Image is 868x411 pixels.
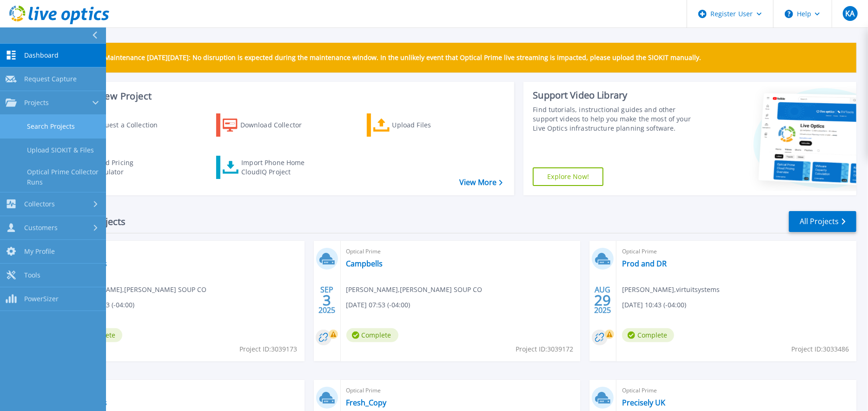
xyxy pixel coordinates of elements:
[459,178,503,187] a: View More
[216,113,320,137] a: Download Collector
[66,156,170,179] a: Cloud Pricing Calculator
[789,211,856,232] a: All Projects
[845,10,855,17] span: KA
[533,105,702,133] div: Find tutorials, instructional guides and other support videos to help you make the most of your L...
[622,285,720,295] span: [PERSON_NAME] , virtuitsystems
[533,167,603,186] a: Explore Now!
[70,385,299,396] span: Optical Prime
[66,91,503,101] h3: Start a New Project
[24,75,77,83] span: Request Capture
[622,246,851,257] span: Optical Prime
[622,398,665,407] a: Precisely UK
[24,200,55,208] span: Collectors
[346,328,398,342] span: Complete
[346,285,483,295] span: [PERSON_NAME] , [PERSON_NAME] SOUP CO
[24,295,59,303] span: PowerSizer
[346,398,387,407] a: Fresh_Copy
[318,283,336,317] div: SEP 2025
[70,285,206,295] span: [PERSON_NAME] , [PERSON_NAME] SOUP CO
[24,271,40,279] span: Tools
[346,300,411,310] span: [DATE] 07:53 (-04:00)
[93,116,167,134] div: Request a Collection
[367,113,470,137] a: Upload Files
[516,344,573,354] span: Project ID: 3039172
[24,99,49,107] span: Projects
[24,51,59,60] span: Dashboard
[241,158,314,177] div: Import Phone Home CloudIQ Project
[622,385,851,396] span: Optical Prime
[24,224,58,232] span: Customers
[91,158,166,177] div: Cloud Pricing Calculator
[595,296,611,304] span: 29
[622,328,674,342] span: Complete
[792,344,849,354] span: Project ID: 3033486
[69,54,701,61] p: Scheduled Maintenance [DATE][DATE]: No disruption is expected during the maintenance window. In t...
[346,385,575,396] span: Optical Prime
[346,259,383,268] a: Campbells
[70,246,299,257] span: Optical Prime
[323,296,331,304] span: 3
[66,113,170,137] a: Request a Collection
[240,116,315,134] div: Download Collector
[240,344,298,354] span: Project ID: 3039173
[533,89,702,101] div: Support Video Library
[346,246,575,257] span: Optical Prime
[392,116,467,134] div: Upload Files
[622,300,686,310] span: [DATE] 10:43 (-04:00)
[594,283,612,317] div: AUG 2025
[622,259,667,268] a: Prod and DR
[24,247,55,256] span: My Profile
